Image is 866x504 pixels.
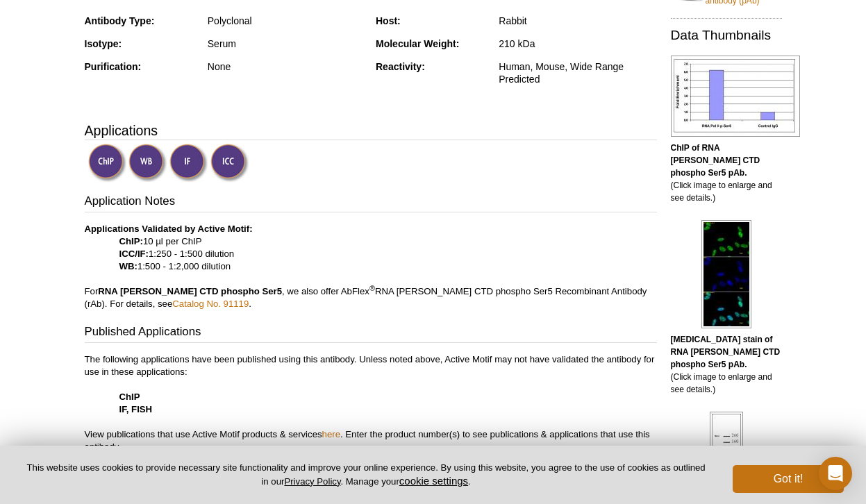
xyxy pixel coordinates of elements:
button: Got it! [733,465,844,493]
a: Privacy Policy [284,476,340,487]
div: Polyclonal [208,15,365,27]
sup: ® [369,283,375,292]
b: Applications Validated by Active Motif: [85,224,253,234]
p: (Click image to enlarge and see details.) [671,333,782,396]
img: Immunocytochemistry Validated [210,144,249,182]
strong: IF, FISH [119,404,153,414]
strong: WB: [119,261,138,271]
div: Serum [208,37,365,50]
h3: Applications [85,120,657,141]
strong: ICC/IF: [119,249,149,259]
img: Immunofluorescence Validated [169,144,208,182]
strong: ChIP: [119,236,143,246]
button: cookie settings [399,475,468,487]
h3: Published Applications [85,324,657,343]
img: RNA pol II CTD phospho Ser5 antibody (pAb) tested by ChIP. [671,56,800,137]
p: The following applications have been published using this antibody. Unless noted above, Active Mo... [85,353,657,453]
img: Western Blot Validated [128,144,167,182]
strong: Antibody Type: [85,15,155,26]
strong: Isotype: [85,38,122,49]
div: Human, Mouse, Wide Range Predicted [499,60,656,85]
img: ChIP Validated [88,144,126,182]
p: 10 µl per ChIP 1:250 - 1:500 dilution 1:500 - 1:2,000 dilution For , we also offer AbFlex RNA [PE... [85,223,657,310]
b: [MEDICAL_DATA] stain of RNA [PERSON_NAME] CTD phospho Ser5 pAb. [671,335,781,369]
b: RNA [PERSON_NAME] CTD phospho Ser5 [98,286,282,296]
img: RNA pol II CTD phospho Ser5 antibody (pAb) tested by immunofluorescence. [701,220,751,328]
strong: ChIP [119,392,140,402]
h3: Application Notes [85,193,657,212]
div: Rabbit [499,15,656,27]
strong: Reactivity: [376,61,425,72]
a: here [322,429,340,439]
b: ChIP of RNA [PERSON_NAME] CTD phospho Ser5 pAb. [671,143,760,178]
div: 210 kDa [499,37,656,50]
strong: Purification: [85,61,142,72]
a: Catalog No. 91119 [172,299,249,309]
strong: Molecular Weight: [376,38,459,49]
h2: Data Thumbnails [671,29,782,42]
p: (Click image to enlarge and see details.) [671,142,782,204]
strong: Host: [376,15,401,26]
div: Open Intercom Messenger [819,457,852,490]
p: This website uses cookies to provide necessary site functionality and improve your online experie... [22,462,710,488]
div: None [208,60,365,73]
